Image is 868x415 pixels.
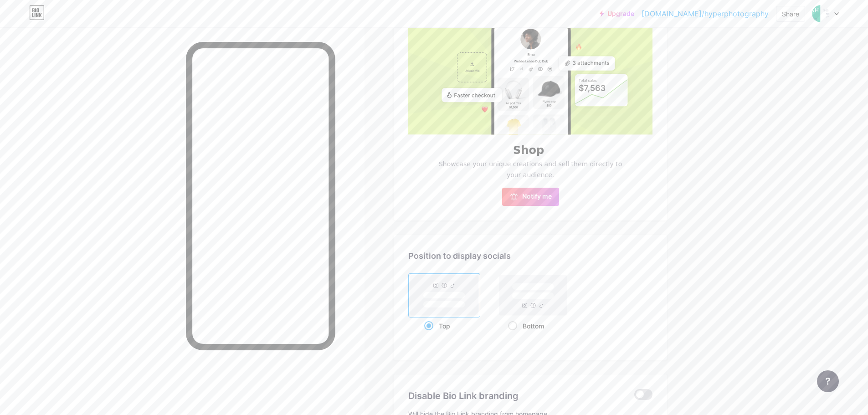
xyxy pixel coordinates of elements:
[433,159,628,180] span: Showcase your unique creations and sell them directly to your audience.
[522,192,552,201] span: Notify me
[513,146,544,155] h6: Shop
[424,318,465,334] div: Top
[508,318,559,334] div: Bottom
[600,10,634,17] a: Upgrade
[408,389,621,403] div: Disable Bio Link branding
[782,9,799,19] div: Share
[502,188,559,206] button: Notify me
[408,250,652,262] div: Position to display socials
[642,8,769,19] a: [DOMAIN_NAME]/hyperphotography
[812,5,829,22] img: hyperphotography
